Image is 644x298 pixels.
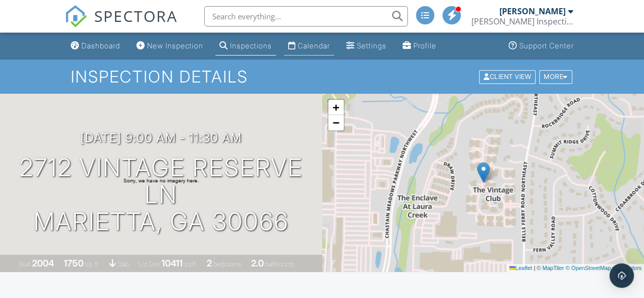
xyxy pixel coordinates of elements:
span: sq. ft. [85,260,99,268]
div: Support Center [519,41,574,50]
a: Inspections [215,37,276,56]
div: Open Intercom Messenger [609,263,634,288]
a: Calendar [284,37,334,56]
div: Dashboard [81,41,120,50]
div: 2004 [32,258,54,268]
a: Leaflet [509,265,532,271]
h3: [DATE] 9:00 am - 11:30 am [80,131,242,145]
span: bedrooms [213,260,241,268]
a: Profile [399,37,440,56]
a: Zoom in [328,100,344,115]
div: Inspections [230,41,272,50]
div: 2 [207,258,212,268]
div: Profile [413,41,436,50]
div: More [539,70,572,84]
span: SPECTORA [94,5,178,26]
span: sq.ft. [184,260,197,268]
div: 1750 [64,258,83,268]
h1: 2712 Vintage Reserve Ln Marietta, GA 30066 [16,154,306,235]
div: Dana Inspection Services, Inc. [471,16,573,26]
div: Settings [357,41,386,50]
a: Client View [478,72,538,80]
a: SPECTORA [65,14,178,35]
a: Zoom out [328,115,344,130]
div: [PERSON_NAME] [499,6,566,16]
div: Calendar [298,41,330,50]
img: The Best Home Inspection Software - Spectora [65,5,87,28]
div: 2.0 [251,258,264,268]
a: Support Center [505,37,578,56]
a: Settings [342,37,390,56]
div: New Inspection [147,41,203,50]
span: Lot Size [138,260,160,268]
span: − [332,116,339,129]
img: Marker [477,162,490,183]
a: © MapTiler [537,265,564,271]
span: | [534,265,535,271]
span: + [332,101,339,114]
span: slab [118,260,129,268]
a: New Inspection [132,37,207,56]
a: Dashboard [67,37,124,56]
a: © OpenStreetMap contributors [566,265,641,271]
span: bathrooms [265,260,294,268]
div: 10411 [161,258,183,268]
span: Built [19,260,31,268]
input: Search everything... [204,6,408,26]
div: Client View [479,70,536,84]
h1: Inspection Details [71,68,573,86]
